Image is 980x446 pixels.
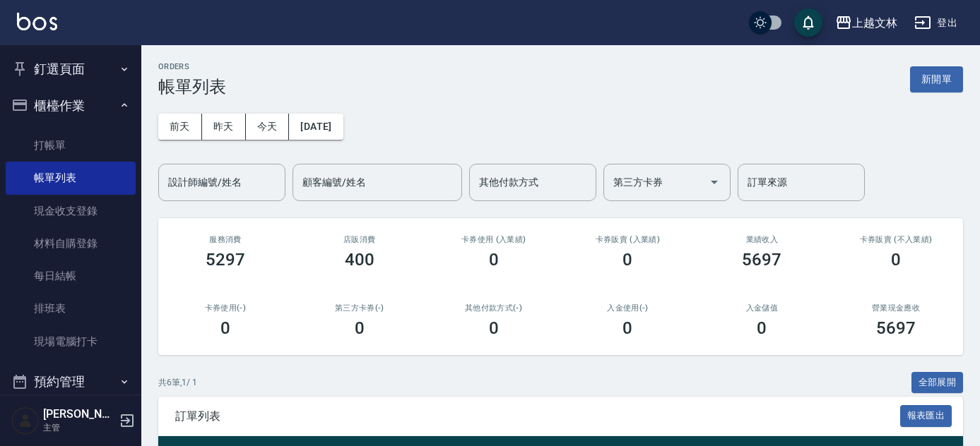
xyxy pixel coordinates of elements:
h2: 其他付款方式(-) [444,303,544,313]
button: 報表匯出 [900,405,952,427]
h2: 入金儲值 [712,303,812,313]
h2: 卡券販賣 (不入業績) [846,235,946,244]
button: 今天 [246,114,290,140]
h3: 服務消費 [175,235,276,244]
a: 材料自購登錄 [6,227,136,260]
p: 共 6 筆, 1 / 1 [158,376,197,389]
h3: 0 [355,318,365,338]
button: 櫃檯作業 [6,88,136,124]
a: 報表匯出 [900,409,952,422]
h2: 卡券使用(-) [175,303,276,313]
a: 帳單列表 [6,162,136,194]
h2: 卡券販賣 (入業績) [577,235,678,244]
button: 昨天 [202,114,246,140]
button: [DATE] [289,114,343,140]
h2: 店販消費 [309,235,410,244]
h2: 入金使用(-) [577,303,678,313]
div: 上越文林 [852,14,897,32]
h3: 0 [757,318,767,338]
h3: 0 [891,250,901,270]
h5: [PERSON_NAME] [43,407,115,421]
h2: 第三方卡券(-) [309,303,410,313]
button: 新開單 [910,66,963,92]
button: Open [703,171,726,193]
button: 前天 [158,114,202,140]
h3: 帳單列表 [158,77,226,97]
h2: 營業現金應收 [846,303,946,313]
button: 上越文林 [830,8,903,37]
h3: 5297 [206,250,245,270]
span: 訂單列表 [175,409,900,423]
h2: 業績收入 [712,235,812,244]
h3: 0 [622,318,632,338]
h3: 0 [220,318,230,338]
a: 每日結帳 [6,260,136,292]
h3: 0 [489,318,499,338]
button: save [794,8,822,37]
h2: ORDERS [158,62,226,71]
button: 預約管理 [6,363,136,400]
h2: 卡券使用 (入業績) [444,235,544,244]
img: Person [11,406,40,435]
a: 新開單 [910,72,963,85]
a: 排班表 [6,292,136,325]
p: 主管 [43,421,115,434]
img: Logo [17,13,57,30]
button: 釘選頁面 [6,51,136,88]
button: 登出 [909,10,963,36]
button: 全部展開 [911,372,964,394]
h3: 0 [489,250,499,270]
h3: 0 [622,250,632,270]
a: 打帳單 [6,129,136,162]
a: 現場電腦打卡 [6,325,136,358]
h3: 5697 [876,318,916,338]
h3: 5697 [742,250,781,270]
a: 現金收支登錄 [6,195,136,227]
h3: 400 [345,250,374,270]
